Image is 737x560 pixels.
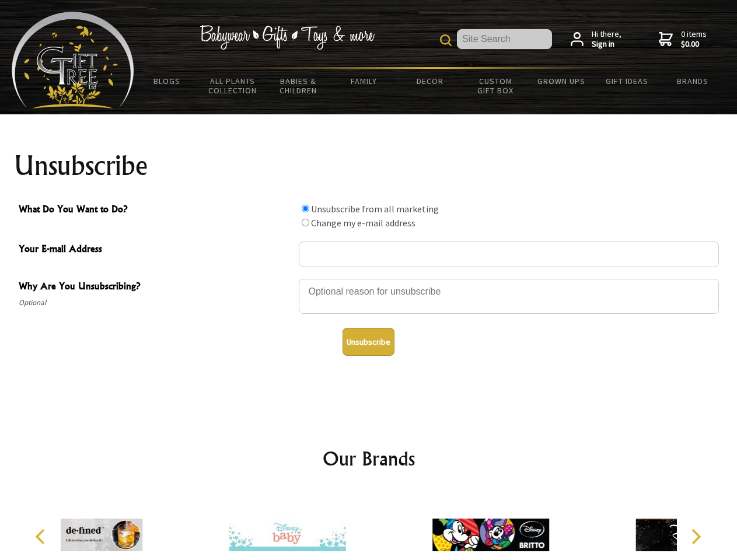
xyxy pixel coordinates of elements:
h1: Unsubscribe [14,152,724,180]
input: Site Search [457,29,552,49]
a: Decor [397,69,463,93]
label: Change my e-mail address [311,217,415,229]
span: Why Are You Unsubscribing? [19,279,293,296]
a: Grown Ups [528,69,594,93]
button: Unsubscribe [343,328,394,356]
input: What Do You Want to Do? [302,219,309,226]
a: Gift Ideas [594,69,660,93]
a: Babies & Children [266,69,331,103]
img: Babywear - Gifts - Toys & more [200,25,375,50]
input: Your E-mail Address [299,242,719,267]
strong: Sign in [592,39,621,50]
span: Optional [19,296,293,310]
img: product search [440,34,452,46]
textarea: Why Are You Unsubscribing? [299,279,719,314]
span: What Do You Want to Do? [19,202,293,219]
button: Next [683,524,708,549]
span: Hi there, [592,29,621,50]
a: BLOGS [134,69,200,93]
span: 0 items [681,29,707,50]
a: 0 items$0.00 [659,29,707,50]
button: Previous [29,524,55,549]
span: Your E-mail Address [19,242,293,258]
h2: Our Brands [23,444,714,473]
a: Hi there,Sign in [571,29,621,50]
a: Brands [660,69,726,93]
a: Custom Gift Box [463,69,529,103]
strong: $0.00 [681,39,707,50]
img: Babyware - Gifts - Toys and more... [12,12,134,108]
a: All Plants Collection [200,69,266,103]
a: Family [331,69,397,93]
label: Unsubscribe from all marketing [311,203,439,215]
input: What Do You Want to Do? [302,205,309,212]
